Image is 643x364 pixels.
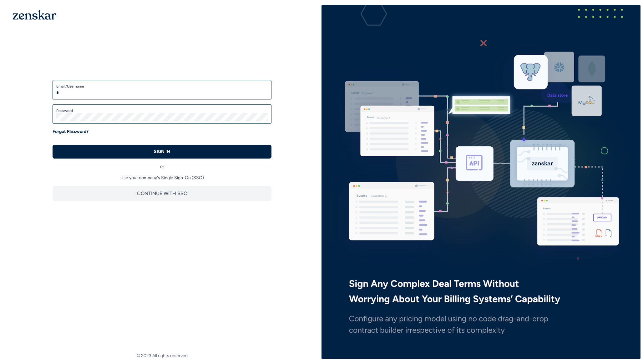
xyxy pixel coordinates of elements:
a: Forgot Password? [53,129,89,135]
div: or [53,159,271,170]
img: 1OGAJ2xQqyY4LXKgY66KYq0eOWRCkrZdAb3gUhuVAqdWPZE9SRJmCz+oDMSn4zDLXe31Ii730ItAGKgCKgCCgCikA4Av8PJUP... [13,10,56,20]
button: CONTINUE WITH SSO [53,186,271,201]
label: Email/Username [56,84,268,89]
label: Password [56,108,268,113]
p: Use your company's Single Sign-On (SSO) [53,175,271,181]
p: SIGN IN [154,149,170,155]
footer: © 2023 All rights reserved [3,353,321,359]
button: SIGN IN [53,145,271,159]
